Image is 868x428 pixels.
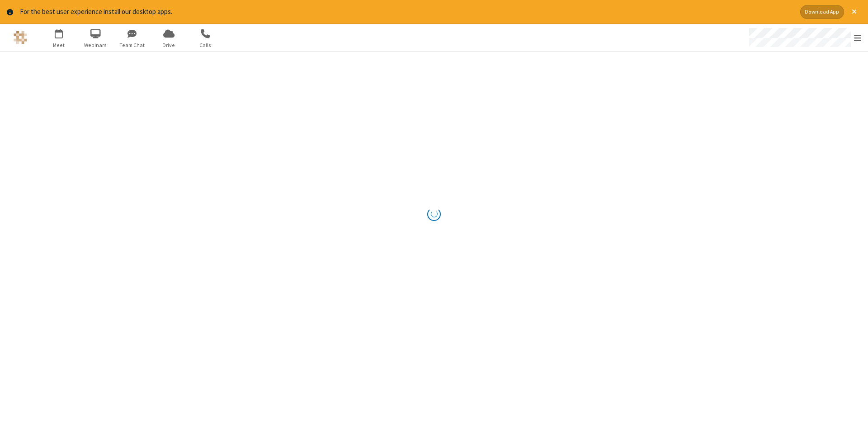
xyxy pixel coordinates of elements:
span: Team Chat [115,41,149,49]
button: Close alert [847,5,861,19]
span: Drive [152,41,186,49]
button: Logo [3,24,37,51]
button: Download App [800,5,844,19]
span: Meet [42,41,76,49]
span: Webinars [79,41,113,49]
span: Calls [189,41,222,49]
div: For the best user experience install our desktop apps. [20,7,793,17]
img: QA Selenium DO NOT DELETE OR CHANGE [14,31,27,44]
div: Open menu [741,24,868,51]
